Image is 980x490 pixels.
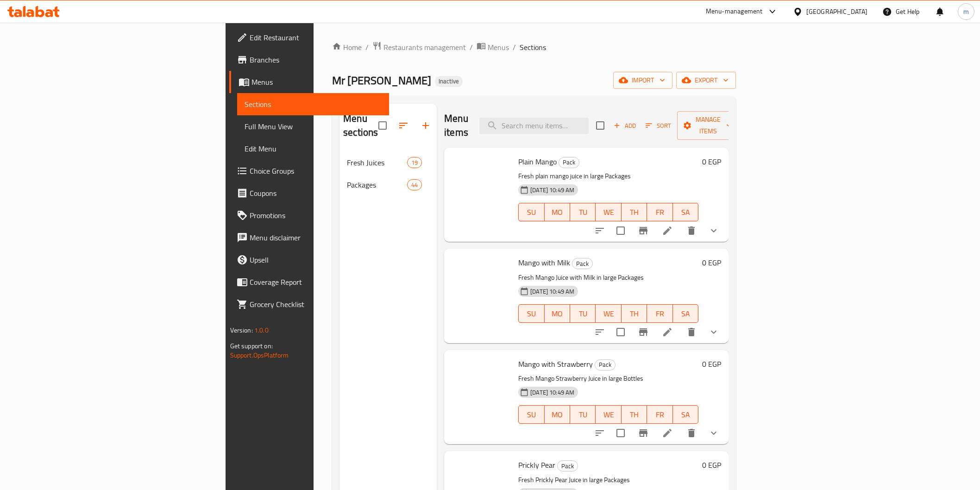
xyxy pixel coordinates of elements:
[632,321,654,343] button: Branch-specific-item
[622,405,647,424] button: TH
[230,340,273,352] span: Get support on:
[685,114,732,137] span: Manage items
[611,322,630,342] span: Select to update
[591,116,610,135] span: Select section
[599,408,617,421] span: WE
[518,272,698,283] p: Fresh Mango Juice with Milk in large Packages
[574,206,592,219] span: TU
[435,77,463,85] span: Inactive
[632,422,654,444] button: Branch-specific-item
[572,258,592,269] span: Pack
[806,6,867,17] div: [GEOGRAPHIC_DATA]
[574,307,592,320] span: TU
[589,220,611,242] button: sort-choices
[612,120,637,131] span: Add
[647,203,672,221] button: FR
[407,179,422,190] div: items
[570,405,596,424] button: TU
[229,182,389,204] a: Coupons
[444,112,468,139] h2: Menu items
[518,155,557,169] span: Plain Mango
[622,203,647,221] button: TH
[570,304,596,323] button: TU
[250,188,382,199] span: Coupons
[229,226,389,249] a: Menu disclaimer
[706,6,763,17] div: Menu-management
[625,408,643,421] span: TH
[237,115,389,138] a: Full Menu View
[651,206,669,219] span: FR
[559,157,579,168] span: Pack
[408,158,421,167] span: 19
[702,358,721,371] h6: 0 EGP
[963,6,969,17] span: m
[559,157,579,168] div: Pack
[527,388,578,397] span: [DATE] 10:49 AM
[702,256,721,269] h6: 0 EGP
[250,276,382,288] span: Coverage Report
[339,174,437,196] div: Packages44
[518,458,555,472] span: Prickly Pear
[622,304,647,323] button: TH
[527,186,578,195] span: [DATE] 10:49 AM
[662,327,673,338] a: Edit menu item
[662,427,673,439] a: Edit menu item
[703,422,725,444] button: show more
[596,203,621,221] button: WE
[522,307,540,320] span: SU
[702,155,721,168] h6: 0 EGP
[651,307,669,320] span: FR
[250,254,382,265] span: Upsell
[250,232,382,243] span: Menu disclaimer
[570,203,596,221] button: TU
[518,170,698,182] p: Fresh plain mango juice in large Packages
[680,422,703,444] button: delete
[548,206,566,219] span: MO
[548,408,566,421] span: MO
[522,408,540,421] span: SU
[339,151,437,174] div: Fresh Juices19
[477,41,509,53] a: Menus
[703,220,725,242] button: show more
[250,210,382,221] span: Promotions
[643,119,673,133] button: Sort
[599,307,617,320] span: WE
[647,304,672,323] button: FR
[708,327,719,338] svg: Show Choices
[589,422,611,444] button: sort-choices
[548,307,566,320] span: MO
[680,220,703,242] button: delete
[250,32,382,43] span: Edit Restaurant
[251,76,382,88] span: Menus
[250,299,382,310] span: Grocery Checklist
[332,41,736,53] nav: breadcrumb
[347,179,407,190] div: Packages
[245,143,382,154] span: Edit Menu
[611,423,630,443] span: Select to update
[673,304,698,323] button: SA
[518,304,544,323] button: SU
[408,181,421,189] span: 44
[574,408,592,421] span: TU
[595,359,615,370] span: Pack
[237,93,389,115] a: Sections
[708,427,719,439] svg: Show Choices
[245,121,382,132] span: Full Menu View
[229,293,389,315] a: Grocery Checklist
[518,256,570,270] span: Mango with Milk
[625,307,643,320] span: TH
[677,307,695,320] span: SA
[677,408,695,421] span: SA
[518,474,698,486] p: Fresh Prickly Pear Juice in large Packages
[677,206,695,219] span: SA
[572,258,593,269] div: Pack
[237,138,389,160] a: Edit Menu
[229,249,389,271] a: Upsell
[702,459,721,471] h6: 0 EGP
[703,321,725,343] button: show more
[488,42,509,53] span: Menus
[518,405,544,424] button: SU
[245,99,382,110] span: Sections
[383,42,466,53] span: Restaurants management
[647,405,672,424] button: FR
